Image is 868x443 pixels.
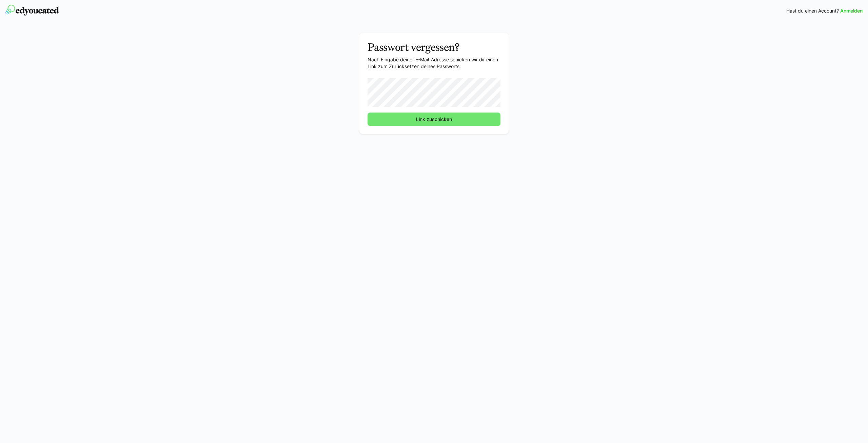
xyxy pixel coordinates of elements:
img: edyoucated [5,5,59,16]
p: Nach Eingabe deiner E-Mail-Adresse schicken wir dir einen Link zum Zurücksetzen deines Passworts. [368,56,500,70]
button: Link zuschicken [368,113,500,126]
span: Link zuschicken [415,116,453,123]
a: Anmelden [840,7,863,14]
h3: Passwort vergessen? [368,41,500,54]
span: Hast du einen Account? [786,7,839,14]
